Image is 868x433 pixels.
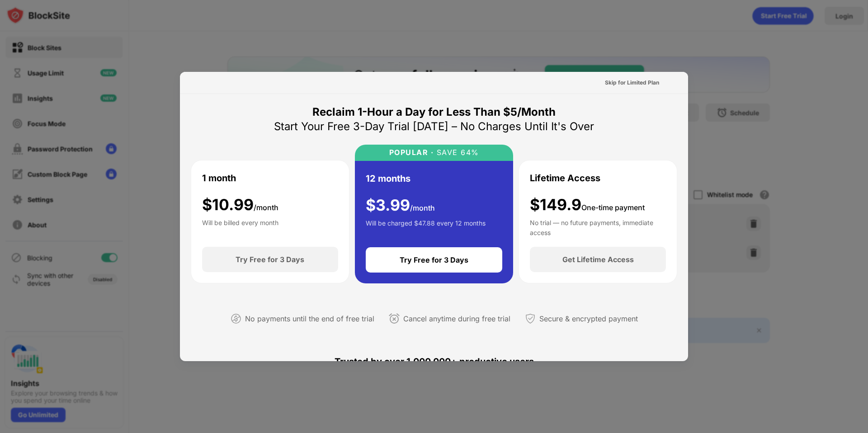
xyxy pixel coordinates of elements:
div: $149.9 [530,196,645,214]
div: Secure & encrypted payment [539,312,638,325]
img: cancel-anytime [389,313,400,324]
div: Will be charged $47.88 every 12 months [366,218,486,236]
div: 12 months [366,172,410,185]
img: not-paying [231,313,241,324]
div: POPULAR · [389,148,434,157]
span: /month [254,203,278,212]
div: SAVE 64% [434,148,479,157]
div: Start Your Free 3-Day Trial [DATE] – No Charges Until It's Over [274,119,594,134]
div: Reclaim 1-Hour a Day for Less Than $5/Month [312,105,556,119]
div: Skip for Limited Plan [605,78,659,87]
div: $ 3.99 [366,196,435,215]
div: Try Free for 3 Days [236,255,304,264]
img: secured-payment [525,313,536,324]
div: 1 month [202,171,236,185]
span: One-time payment [581,203,645,212]
div: Trusted by over 1,000,000+ productive users [191,340,677,383]
div: Try Free for 3 Days [400,255,468,264]
div: Cancel anytime during free trial [403,312,510,325]
div: $ 10.99 [202,196,278,214]
div: No payments until the end of free trial [245,312,374,325]
div: Will be billed every month [202,218,278,236]
div: No trial — no future payments, immediate access [530,218,666,236]
span: /month [410,203,435,212]
div: Lifetime Access [530,171,600,185]
div: Get Lifetime Access [562,255,634,264]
